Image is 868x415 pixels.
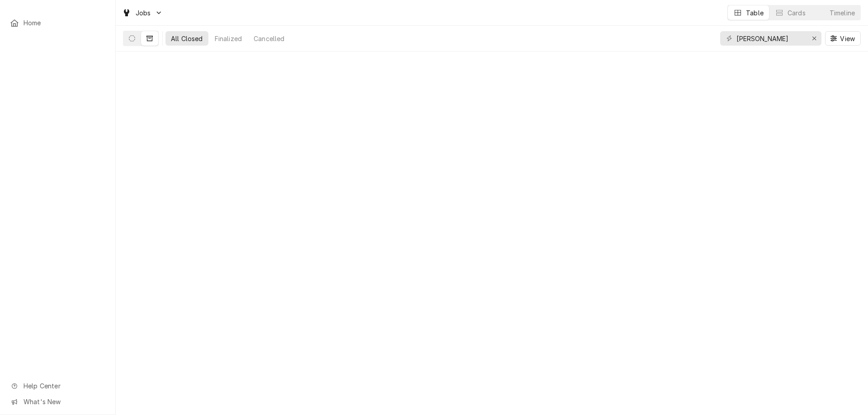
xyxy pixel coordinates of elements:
[24,18,105,28] span: Home
[830,8,855,18] div: Timeline
[254,34,284,43] div: Cancelled
[807,31,821,46] button: Erase input
[24,381,104,391] span: Help Center
[136,8,151,18] span: Jobs
[118,5,166,20] a: Go to Jobs
[24,397,104,406] span: What's New
[5,15,110,30] a: Home
[788,8,806,18] div: Cards
[746,8,764,18] div: Table
[171,34,203,43] div: All Closed
[215,34,242,43] div: Finalized
[5,394,110,409] a: Go to What's New
[5,378,110,393] a: Go to Help Center
[736,31,804,46] input: Keyword search
[825,31,861,46] button: View
[838,34,857,43] span: View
